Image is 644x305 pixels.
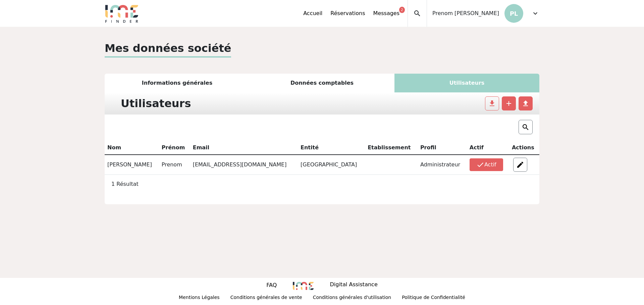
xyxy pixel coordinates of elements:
a: Accueil [303,9,322,17]
div: Informations générales [105,74,250,92]
span: expand_more [531,9,539,17]
p: Conditions générales d'utilisation [313,294,391,302]
span: check [476,161,484,169]
img: edit.png [516,161,524,169]
th: Etablissement [365,141,418,155]
img: 8235.png [293,282,314,290]
span: add [505,99,513,107]
td: [PERSON_NAME] [105,155,159,175]
p: [GEOGRAPHIC_DATA] [301,161,362,169]
img: search.png [522,123,530,131]
th: Nom [105,141,159,155]
td: Prenom [159,155,190,175]
button: checkActif [470,158,503,171]
p: Politique de Confidentialité [402,294,465,302]
img: Logo.png [105,4,139,23]
button: add [502,96,516,110]
div: [EMAIL_ADDRESS][DOMAIN_NAME] [193,161,295,169]
p: FAQ [266,281,277,289]
span: file_download [488,99,496,107]
span: Prenom [PERSON_NAME] [432,9,499,17]
th: Actif [467,141,509,155]
div: Utilisateurs [394,74,539,92]
p: Mes données société [105,40,231,58]
th: Actions [509,141,539,155]
span: file_upload [522,99,530,107]
th: Profil [418,141,467,155]
th: Email [190,141,298,155]
p: Conditions générales de vente [230,294,302,302]
td: Administrateur [418,155,467,175]
button: file_upload [519,96,533,110]
p: PL [504,4,523,23]
span: search [413,9,421,17]
a: FAQ [266,281,277,291]
div: Utilisateurs [117,95,195,112]
div: Données comptables [250,74,394,92]
p: Mentions Légales [179,294,220,302]
a: Réservations [330,9,365,17]
div: 2 [399,7,405,13]
p: Digital Assistance [330,281,377,290]
div: 1 Résultat [107,180,537,188]
button: file_download [485,96,499,110]
a: Messages2 [373,9,399,17]
th: Prénom [159,141,190,155]
th: Entité [298,141,365,155]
